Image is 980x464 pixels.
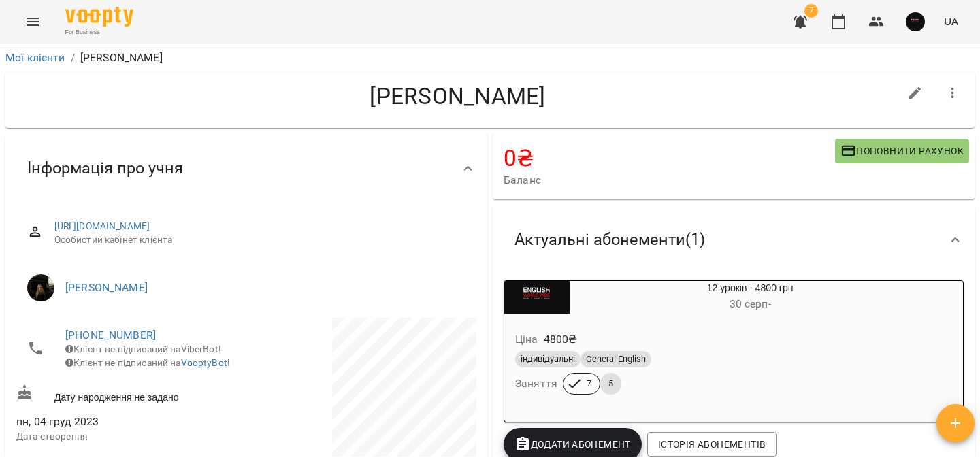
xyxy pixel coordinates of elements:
span: Історія абонементів [658,436,766,452]
span: Клієнт не підписаний на ! [65,357,230,368]
span: 30 серп - [730,297,771,310]
h6: Ціна [515,330,538,349]
span: 7 [804,4,818,18]
span: індивідуальні [515,353,581,365]
img: 5eed76f7bd5af536b626cea829a37ad3.jpg [906,12,925,31]
span: Клієнт не підписаний на ViberBot! [65,344,221,354]
span: UA [944,14,958,29]
span: 7 [578,378,600,390]
button: Додати Абонемент [504,428,642,461]
div: Дату народження не задано [14,382,246,407]
span: Поповнити рахунок [840,143,964,159]
li: / [71,50,75,66]
a: VooptyBot [181,357,227,368]
button: Поповнити рахунок [835,139,969,163]
p: Дата створення [16,430,244,444]
span: General English [581,353,651,365]
h4: [PERSON_NAME] [16,82,899,110]
p: [PERSON_NAME] [80,50,163,66]
a: [PERSON_NAME] [65,281,148,294]
span: For Business [65,28,133,37]
span: 5 [600,378,621,390]
a: [PHONE_NUMBER] [65,329,156,342]
span: Актуальні абонементи ( 1 ) [514,229,705,250]
div: 12 уроків - 4800 грн [570,281,930,314]
button: 12 уроків - 4800 грн30 серп- Ціна4800₴індивідуальніGeneral EnglishЗаняття75 [504,281,930,411]
span: Баланс [504,172,835,188]
p: 4800 ₴ [544,331,577,348]
nav: breadcrumb [5,50,975,66]
button: UA [938,9,964,34]
a: Мої клієнти [5,51,65,64]
h6: Заняття [515,374,557,393]
span: Додати Абонемент [514,436,631,452]
div: Актуальні абонементи(1) [493,205,975,275]
h4: 0 ₴ [504,144,835,172]
img: Voopty Logo [65,7,133,27]
button: Історія абонементів [647,432,777,457]
span: Інформація про учня [27,158,183,179]
span: пн, 04 груд 2023 [16,414,244,430]
div: Інформація про учня [5,133,487,203]
button: Menu [16,5,49,38]
img: Глеб Христина Ігорівна [27,274,54,301]
span: Особистий кабінет клієнта [54,233,465,247]
a: [URL][DOMAIN_NAME] [54,220,150,231]
div: 12 уроків - 4800 грн [504,281,570,314]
